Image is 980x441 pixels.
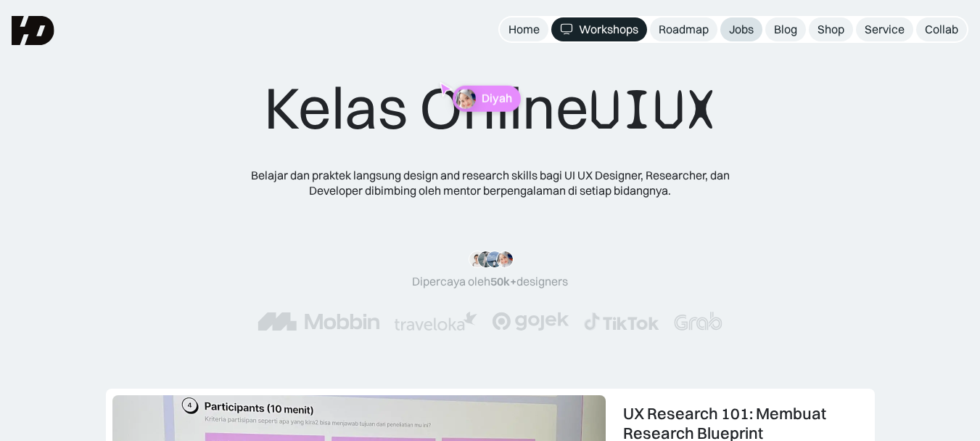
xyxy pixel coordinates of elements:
[500,17,548,41] a: Home
[412,274,568,289] div: Dipercaya oleh designers
[589,75,717,145] span: UIUX
[865,22,905,37] div: Service
[508,22,540,37] div: Home
[925,22,958,37] div: Collab
[264,73,717,145] div: Kelas Online
[229,168,752,198] div: Belajar dan praktek langsung design and research skills bagi UI UX Designer, Researcher, dan Deve...
[818,22,844,37] div: Shop
[659,22,709,37] div: Roadmap
[916,17,967,41] a: Collab
[579,22,638,37] div: Workshops
[774,22,797,37] div: Blog
[856,17,913,41] a: Service
[650,17,717,41] a: Roadmap
[765,17,806,41] a: Blog
[809,17,853,41] a: Shop
[720,17,762,41] a: Jobs
[551,17,647,41] a: Workshops
[490,274,516,288] span: 50k+
[481,92,511,105] p: Diyah
[729,22,754,37] div: Jobs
